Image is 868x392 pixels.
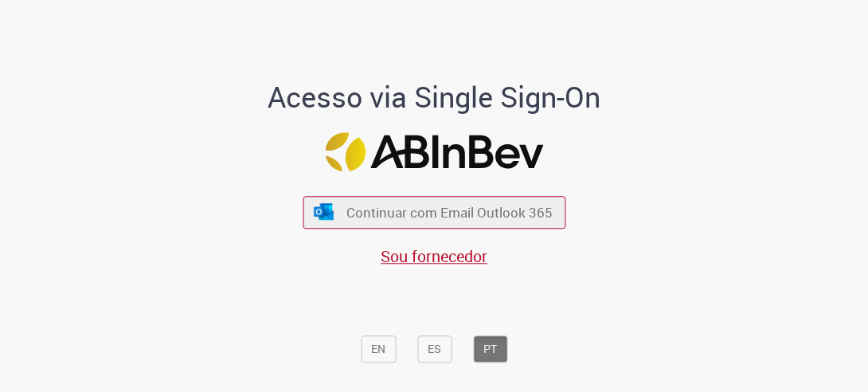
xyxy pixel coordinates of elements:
h1: Acesso via Single Sign-On [253,82,616,114]
button: EN [361,335,396,363]
img: Logo ABInBev [325,132,543,171]
a: Sou fornecedor [381,245,487,267]
button: ES [417,335,452,363]
img: ícone Azure/Microsoft 360 [313,203,335,220]
span: Continuar com Email Outlook 365 [346,203,553,221]
button: PT [473,335,507,363]
button: ícone Azure/Microsoft 360 Continuar com Email Outlook 365 [303,196,565,229]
